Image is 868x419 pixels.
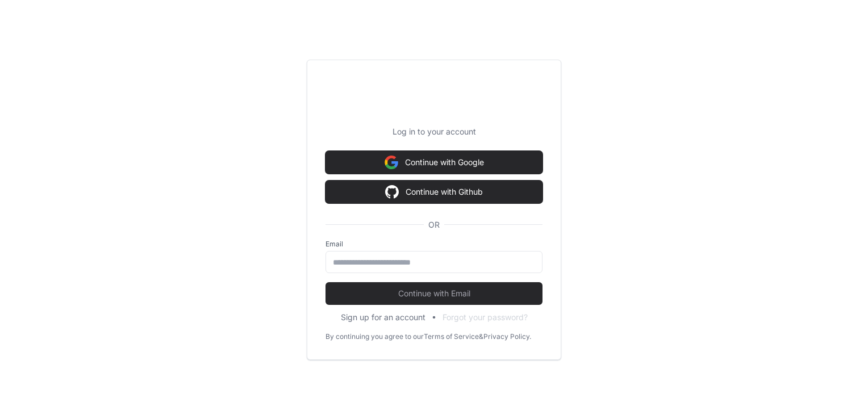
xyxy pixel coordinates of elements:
p: Log in to your account [325,126,542,137]
button: Continue with Email [325,282,542,305]
div: & [479,332,483,341]
label: Email [325,240,542,249]
button: Continue with Google [325,151,542,174]
span: OR [424,219,444,231]
img: Sign in with google [385,151,398,174]
img: Sign in with google [385,181,399,203]
button: Continue with Github [325,181,542,203]
div: By continuing you agree to our [325,332,424,341]
button: Forgot your password? [443,312,528,323]
a: Privacy Policy. [483,332,531,341]
a: Terms of Service [424,332,479,341]
span: Continue with Email [325,288,542,299]
button: Sign up for an account [341,312,425,323]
